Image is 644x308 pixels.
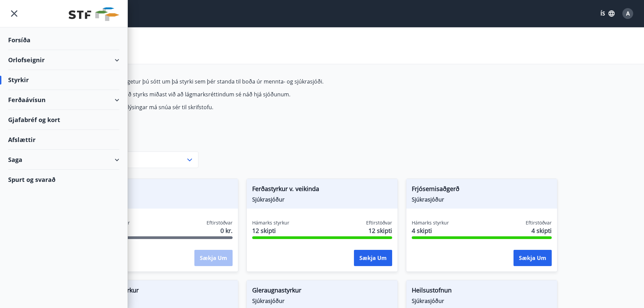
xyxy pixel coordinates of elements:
span: Fæðingarstyrkur [93,286,233,297]
div: Forsíða [8,30,119,50]
span: Sjúkrasjóður [93,297,233,305]
span: Heilsustofnun [412,286,552,297]
span: Eftirstöðvar [526,219,552,226]
p: Hámarksupphæð styrks miðast við að lágmarksréttindum sé náð hjá sjóðunum. [87,91,406,98]
button: ÍS [597,7,618,20]
p: Hér fyrir neðan getur þú sótt um þá styrki sem þér standa til boða úr mennta- og sjúkrasjóði. [87,78,406,85]
span: A [626,10,630,17]
span: Eftirstöðvar [366,219,392,226]
label: Flokkur [87,143,198,150]
span: 4 skipti [531,226,552,235]
button: Sækja um [354,250,392,266]
div: Saga [8,150,119,170]
span: Sjúkrasjóður [412,297,552,305]
p: Fyrir frekari upplýsingar má snúa sér til skrifstofu. [87,103,406,111]
span: Hámarks styrkur [252,219,289,226]
span: Gleraugnastyrkur [252,286,392,297]
div: Afslættir [8,130,119,150]
span: Sjúkrasjóður [252,196,392,203]
div: Ferðaávísun [8,90,119,110]
span: 12 skipti [368,226,392,235]
img: union_logo [69,7,119,21]
span: Ferðastyrkur v. veikinda [252,184,392,196]
button: A [620,5,636,22]
div: Orlofseignir [8,50,119,70]
span: Eftirstöðvar [207,219,233,226]
span: Sjúkrasjóður [412,196,552,203]
button: menu [8,7,20,20]
span: Frjósemisaðgerð [412,184,552,196]
span: 0 kr. [220,226,233,235]
span: 4 skipti [412,226,449,235]
span: Sjúkrasjóður [252,297,392,305]
span: Sjúkrasjóður [93,196,233,203]
span: Augnaðgerð [93,184,233,196]
button: Sækja um [514,250,552,266]
span: Hámarks styrkur [412,219,449,226]
div: Spurt og svarað [8,170,119,189]
span: 12 skipti [252,226,289,235]
div: Styrkir [8,70,119,90]
div: Gjafabréf og kort [8,110,119,130]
